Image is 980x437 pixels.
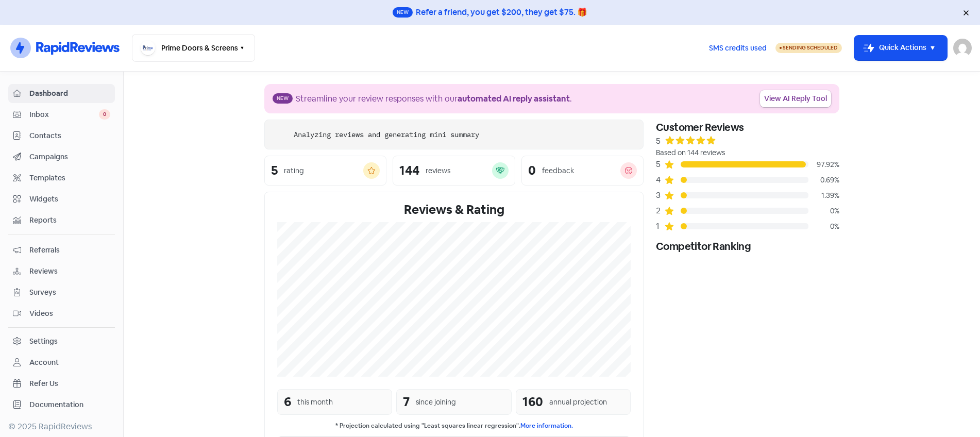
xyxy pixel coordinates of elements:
[29,308,110,319] span: Videos
[99,109,110,120] span: 0
[296,93,572,105] div: Streamline your review responses with our .
[29,152,110,162] span: Campaigns
[520,422,573,430] a: More information.
[700,42,775,53] a: SMS credits used
[549,397,607,408] div: annual projection
[656,174,664,186] div: 4
[522,393,543,411] div: 160
[284,393,291,411] div: 6
[271,164,278,177] div: 5
[8,126,115,145] a: Contacts
[29,215,110,226] span: Reports
[8,304,115,323] a: Videos
[132,34,255,62] button: Prime Doors & Screens
[399,164,419,177] div: 144
[656,189,664,201] div: 3
[542,165,574,176] div: feedback
[808,159,839,170] div: 97.92%
[8,353,115,372] a: Account
[953,39,972,57] img: User
[8,84,115,103] a: Dashboard
[775,42,842,54] a: Sending Scheduled
[393,156,515,186] a: 144reviews
[8,283,115,302] a: Surveys
[8,395,115,414] a: Documentation
[273,93,293,104] span: New
[8,211,115,230] a: Reports
[656,120,839,135] div: Customer Reviews
[29,245,110,256] span: Referrals
[29,399,110,410] span: Documentation
[29,266,110,277] span: Reviews
[521,156,644,186] a: 0feedback
[29,109,99,120] span: Inbox
[284,165,304,176] div: rating
[8,147,115,166] a: Campaigns
[297,397,333,408] div: this month
[808,221,839,232] div: 0%
[29,287,110,298] span: Surveys
[656,158,664,171] div: 5
[277,421,631,431] small: * Projection calculated using "Least squares linear regression".
[29,357,59,368] div: Account
[760,90,831,107] a: View AI Reply Tool
[416,6,587,19] div: Refer a friend, you get $200, they get $75. 🎁
[808,175,839,186] div: 0.69%
[8,105,115,124] a: Inbox 0
[294,129,479,140] div: Analyzing reviews and generating mini summary
[29,194,110,205] span: Widgets
[8,332,115,351] a: Settings
[8,421,115,433] div: © 2025 RapidReviews
[29,173,110,183] span: Templates
[8,374,115,393] a: Refer Us
[403,393,410,411] div: 7
[656,135,661,147] div: 5
[29,336,58,347] div: Settings
[426,165,450,176] div: reviews
[277,200,631,219] div: Reviews & Rating
[808,206,839,216] div: 0%
[656,239,839,254] div: Competitor Ranking
[458,93,570,104] b: automated AI reply assistant
[808,190,839,201] div: 1.39%
[416,397,456,408] div: since joining
[29,88,110,99] span: Dashboard
[783,44,838,51] span: Sending Scheduled
[264,156,386,186] a: 5rating
[8,190,115,209] a: Widgets
[29,130,110,141] span: Contacts
[709,43,767,54] span: SMS credits used
[656,147,839,158] div: Based on 144 reviews
[656,205,664,217] div: 2
[8,169,115,188] a: Templates
[29,378,110,389] span: Refer Us
[528,164,536,177] div: 0
[8,241,115,260] a: Referrals
[393,7,413,18] span: New
[8,262,115,281] a: Reviews
[656,220,664,232] div: 1
[854,36,947,60] button: Quick Actions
